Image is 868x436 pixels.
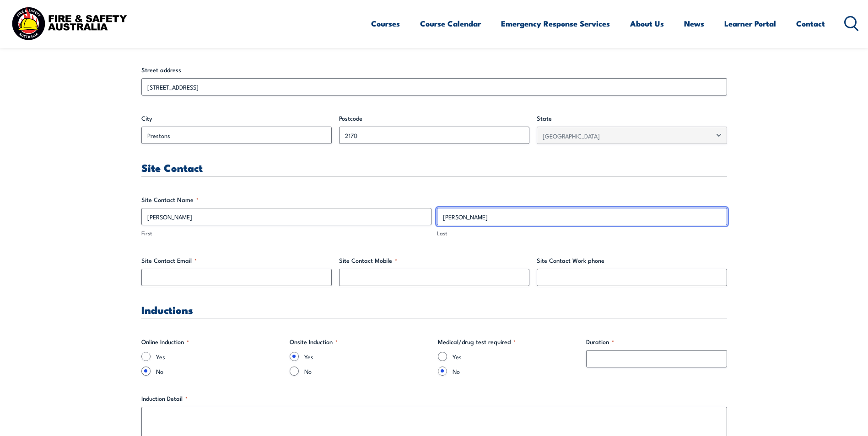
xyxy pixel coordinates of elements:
[371,11,400,36] a: Courses
[141,229,431,238] label: First
[537,256,727,265] label: Site Contact Work phone
[156,352,282,361] label: Yes
[304,352,431,361] label: Yes
[796,11,825,36] a: Contact
[141,195,199,204] legend: Site Contact Name
[141,162,727,173] h3: Site Contact
[537,114,727,123] label: State
[437,229,727,238] label: Last
[586,337,727,346] label: Duration
[630,11,664,36] a: About Us
[501,11,610,36] a: Emergency Response Services
[141,337,189,346] legend: Online Induction
[141,65,727,74] label: Street address
[339,114,529,123] label: Postcode
[684,11,704,36] a: News
[290,337,338,346] legend: Onsite Induction
[339,256,529,265] label: Site Contact Mobile
[141,394,727,403] label: Induction Detail
[420,11,481,36] a: Course Calendar
[304,367,431,376] label: No
[453,352,579,361] label: Yes
[141,256,332,265] label: Site Contact Email
[141,114,332,123] label: City
[453,367,579,376] label: No
[156,367,282,376] label: No
[141,304,727,315] h3: Inductions
[438,337,516,346] legend: Medical/drug test required
[724,11,776,36] a: Learner Portal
